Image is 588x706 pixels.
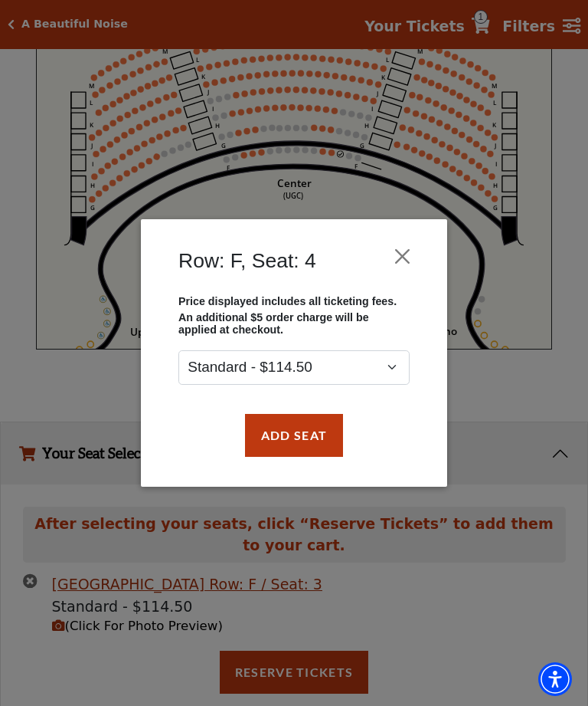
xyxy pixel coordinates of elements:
h4: Row: F, Seat: 4 [178,249,316,274]
button: Close [388,241,417,271]
button: Add Seat [245,414,343,457]
div: Accessibility Menu [538,662,572,696]
p: An additional $5 order charge will be applied at checkout. [178,311,410,336]
p: Price displayed includes all ticketing fees. [178,295,410,307]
